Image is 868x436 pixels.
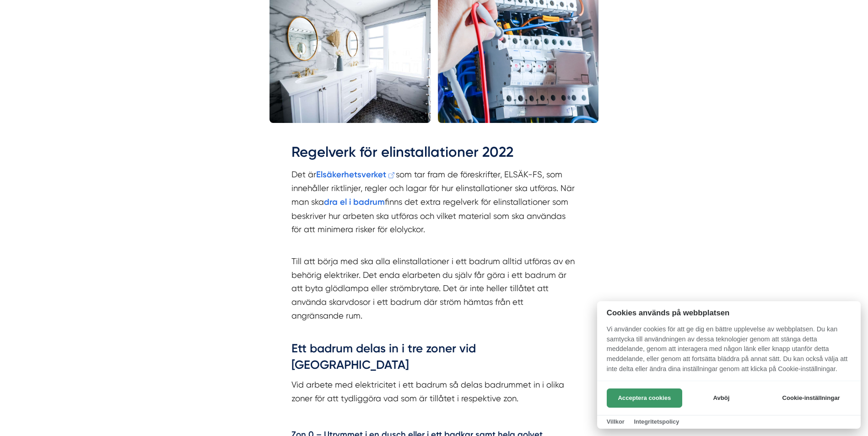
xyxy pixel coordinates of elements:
[634,418,679,425] a: Integritetspolicy
[607,418,625,425] a: Villkor
[685,388,758,408] button: Avböj
[607,388,682,408] button: Acceptera cookies
[597,324,861,380] p: Vi använder cookies för att ge dig en bättre upplevelse av webbplatsen. Du kan samtycka till anvä...
[771,388,851,408] button: Cookie-inställningar
[597,308,861,317] h2: Cookies används på webbplatsen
